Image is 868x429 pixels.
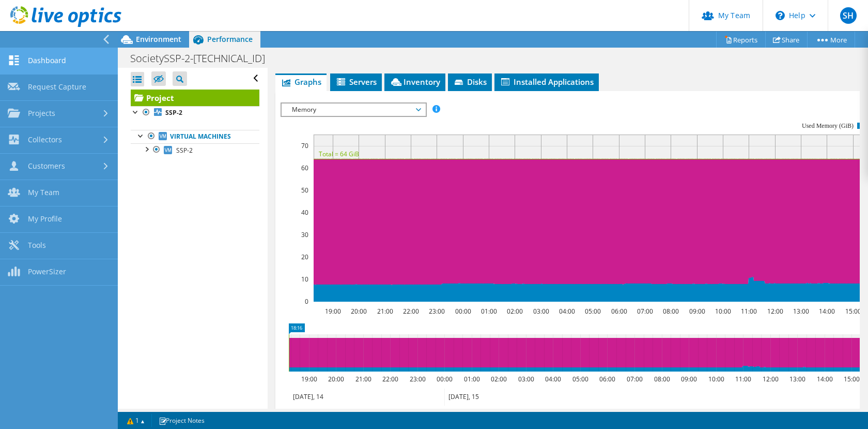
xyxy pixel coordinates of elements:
text: 08:00 [654,375,670,383]
a: Project Notes [151,414,212,427]
text: 02:00 [491,375,507,383]
text: 14:00 [819,307,835,316]
text: 19:00 [301,375,317,383]
text: 12:00 [763,375,779,383]
span: Memory [287,103,420,116]
text: 23:00 [429,307,445,316]
text: 13:00 [793,307,809,316]
a: SSP-2 [131,106,259,120]
span: Environment [136,34,181,44]
span: SSP-2 [176,146,193,155]
a: Virtual Machines [131,130,259,143]
text: 21:00 [377,307,393,316]
text: 11:00 [735,375,751,383]
span: Graphs [281,77,321,87]
text: 22:00 [403,307,419,316]
a: 1 [120,414,152,427]
text: 05:00 [572,375,588,383]
h1: SocietySSP-2-[TECHNICAL_ID] [126,53,281,64]
a: More [807,32,855,48]
text: 10 [301,275,308,284]
text: 15:00 [845,307,861,316]
span: Disks [453,77,487,87]
text: 21:00 [355,375,371,383]
svg: \n [776,11,785,20]
text: 00:00 [437,375,453,383]
text: 20:00 [351,307,367,316]
text: 04:00 [545,375,561,383]
span: Inventory [390,77,440,87]
a: Share [765,32,808,48]
text: 23:00 [410,375,426,383]
text: 03:00 [533,307,549,316]
span: Performance [207,34,253,44]
text: 20:00 [328,375,344,383]
text: 40 [301,208,308,217]
text: 0 [305,297,308,306]
span: Servers [335,77,377,87]
text: 06:00 [611,307,627,316]
text: 15:00 [844,375,860,383]
text: 00:00 [455,307,471,316]
text: 01:00 [464,375,480,383]
text: 30 [301,230,308,239]
text: 07:00 [637,307,653,316]
text: 20 [301,253,308,261]
text: 60 [301,164,308,172]
a: SSP-2 [131,143,259,157]
text: 07:00 [627,375,643,383]
text: 11:00 [741,307,757,316]
text: 12:00 [767,307,783,316]
text: 02:00 [507,307,523,316]
b: SSP-2 [165,108,182,117]
text: 04:00 [559,307,575,316]
text: 13:00 [789,375,805,383]
text: Used Memory (GiB) [802,122,854,129]
span: Installed Applications [500,77,594,87]
span: SH [840,7,857,24]
text: 10:00 [715,307,731,316]
text: 14:00 [817,375,833,383]
text: 70 [301,141,308,150]
text: 01:00 [481,307,497,316]
text: 08:00 [663,307,679,316]
text: 10:00 [708,375,724,383]
text: 05:00 [585,307,601,316]
a: Project [131,90,259,106]
text: 03:00 [518,375,534,383]
text: Total = 64 GiB [319,150,359,158]
a: Reports [716,32,766,48]
text: 09:00 [689,307,705,316]
text: 50 [301,186,308,195]
text: 06:00 [599,375,615,383]
text: 19:00 [325,307,341,316]
text: 22:00 [382,375,398,383]
text: 09:00 [681,375,697,383]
